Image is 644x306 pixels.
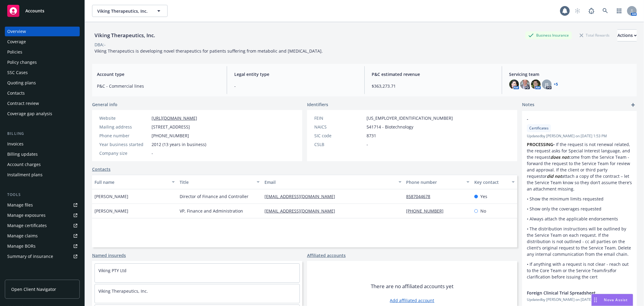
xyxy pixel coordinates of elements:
span: Nova Assist [604,297,628,302]
a: add [630,101,637,109]
span: Legal entity type [234,71,357,77]
span: 2012 (13 years in business) [152,141,206,148]
span: Identifiers [307,101,328,108]
img: photo [520,80,530,89]
div: CSLB [314,141,364,148]
div: Coverage [7,37,26,47]
span: P&C - Commercial lines [97,83,219,89]
a: Contacts [5,88,80,98]
div: Total Rewards [577,31,613,39]
a: Summary of insurance [5,252,80,261]
a: Viking Therapeutics, Inc. [98,288,148,294]
button: Viking Therapeutics, Inc. [92,5,168,17]
div: SIC code [314,132,364,139]
a: Invoices [5,139,80,149]
a: Policy changes [5,57,80,67]
span: [STREET_ADDRESS] [152,124,190,130]
div: Contacts [7,88,25,98]
div: Coverage gap analysis [7,109,52,119]
div: Company size [99,150,149,156]
div: Phone number [406,179,463,185]
p: • If the request is not renewal related, the request asks for Special Interest language, and the ... [527,141,632,192]
a: Start snowing [572,5,584,17]
div: Website [99,115,149,121]
button: Actions [617,29,637,41]
a: Quoting plans [5,78,80,88]
div: Overview [7,27,26,36]
a: [PHONE_NUMBER] [406,208,449,214]
span: 8731 [367,132,376,139]
a: Billing updates [5,149,80,159]
p: • The distribution instructions will be outlined by the Service Team on each request. If the dist... [527,226,632,257]
a: Search [599,5,611,17]
a: Manage exposures [5,210,80,220]
div: Installment plans [7,170,43,180]
span: Viking Therapeutics is developing novel therapeutics for patients suffering from metabolic and [M... [95,48,323,54]
a: [EMAIL_ADDRESS][DOMAIN_NAME] [264,194,340,199]
span: Foreign Clinical Trial Spreadsheet [527,290,616,296]
a: Coverage gap analysis [5,109,80,119]
span: - [234,83,357,89]
a: Contacts [92,166,111,172]
a: Installment plans [5,170,80,180]
span: Updated by [PERSON_NAME] on [DATE] 2:47 PM [527,297,632,302]
em: first [603,268,611,273]
button: Full name [92,175,177,189]
button: Email [262,175,404,189]
a: Account charges [5,160,80,169]
div: Manage files [7,200,33,210]
span: $363,273.71 [372,83,495,89]
span: - [367,141,368,148]
a: Manage claims [5,231,80,241]
div: -CertificatesUpdatedby [PERSON_NAME] on [DATE] 1:53 PMPROCESSING• If the request is not renewal r... [522,111,637,285]
span: Account type [97,71,219,77]
span: Accounts [25,8,44,13]
div: Tools [5,192,80,198]
div: Manage exposures [7,210,46,220]
button: Nova Assist [591,294,633,306]
em: did not [547,173,562,179]
div: Quoting plans [7,78,36,88]
span: P&C estimated revenue [372,71,495,77]
strong: PROCESSING [527,142,553,147]
p: • Always attach the applicable endorsements [527,216,632,222]
div: Policy changes [7,57,37,67]
span: Updated by [PERSON_NAME] on [DATE] 1:53 PM [527,133,632,139]
div: Drag to move [592,294,599,306]
div: Full name [95,179,168,185]
div: Phone number [99,132,149,139]
div: NAICS [314,124,364,130]
a: +5 [554,83,558,86]
div: FEIN [314,115,364,121]
a: [URL][DOMAIN_NAME] [152,115,197,121]
a: 8587044678 [406,194,435,199]
span: - [527,116,616,122]
button: Key contact [472,175,517,189]
div: Key contact [474,179,508,185]
span: Notes [522,101,534,109]
p: • If anything with a request is not clear - reach out to the Core Team or the Service Team for cl... [527,261,632,280]
a: Manage files [5,200,80,210]
a: Policies [5,47,80,57]
div: Billing updates [7,149,38,159]
a: SSC Cases [5,68,80,77]
a: Manage certificates [5,221,80,230]
div: Invoices [7,139,24,149]
span: Yes [480,193,487,200]
a: Manage BORs [5,241,80,251]
div: Title [180,179,253,185]
a: Overview [5,27,80,36]
span: VP, Finance and Administration [180,208,243,214]
span: - [152,150,153,156]
span: There are no affiliated accounts yet [371,283,453,290]
span: [PHONE_NUMBER] [152,132,189,139]
span: Open Client Navigator [11,286,56,292]
a: Affiliated accounts [307,252,346,259]
button: Phone number [404,175,472,189]
a: Switch app [613,5,625,17]
em: does not [550,154,569,160]
div: Analytics hub [5,273,80,279]
span: Viking Therapeutics, Inc. [97,8,149,14]
div: Summary of insurance [7,252,53,261]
